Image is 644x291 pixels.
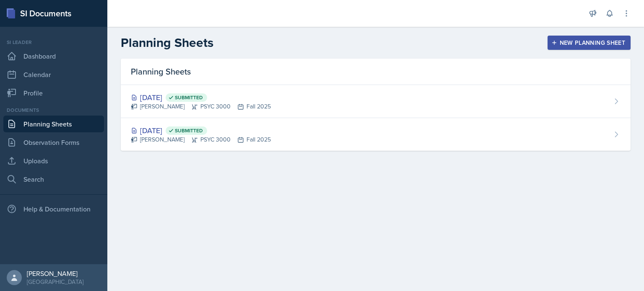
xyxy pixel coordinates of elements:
a: Dashboard [3,48,104,64]
div: [PERSON_NAME] [27,269,83,278]
h2: Planning Sheets [121,35,213,50]
span: Submitted [175,94,203,101]
div: [DATE] [131,125,271,136]
a: Profile [3,85,104,101]
div: [PERSON_NAME] PSYC 3000 Fall 2025 [131,102,271,111]
div: Si leader [3,39,104,46]
a: Uploads [3,152,104,169]
button: New Planning Sheet [548,36,631,50]
a: [DATE] Submitted [PERSON_NAME]PSYC 3000Fall 2025 [121,85,631,118]
span: Submitted [175,127,203,134]
a: Search [3,171,104,188]
div: Help & Documentation [3,201,104,217]
a: Observation Forms [3,134,104,151]
div: Planning Sheets [121,59,631,85]
div: [DATE] [131,92,271,103]
a: Calendar [3,66,104,83]
div: Documents [3,106,104,114]
div: [PERSON_NAME] PSYC 3000 Fall 2025 [131,135,271,144]
a: Planning Sheets [3,116,104,132]
div: [GEOGRAPHIC_DATA] [27,278,83,286]
a: [DATE] Submitted [PERSON_NAME]PSYC 3000Fall 2025 [121,118,631,151]
div: New Planning Sheet [553,39,625,46]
